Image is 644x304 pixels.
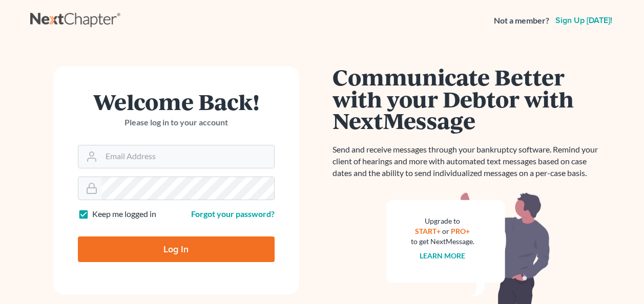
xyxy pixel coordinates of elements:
a: Forgot your password? [191,209,275,219]
h1: Welcome Back! [78,91,275,113]
p: Please log in to your account [78,117,275,128]
strong: Not a member? [494,15,549,27]
p: Send and receive messages through your bankruptcy software. Remind your client of hearings and mo... [333,144,604,179]
h1: Communicate Better with your Debtor with NextMessage [333,66,604,132]
label: Keep me logged in [92,208,156,220]
input: Email Address [101,145,274,168]
a: Learn more [420,251,465,260]
a: Sign up [DATE]! [553,16,614,25]
a: START+ [415,227,441,235]
div: to get NextMessage. [411,236,474,247]
span: or [442,227,449,235]
a: PRO+ [451,227,470,235]
input: Log In [78,236,275,262]
div: Upgrade to [411,216,474,226]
